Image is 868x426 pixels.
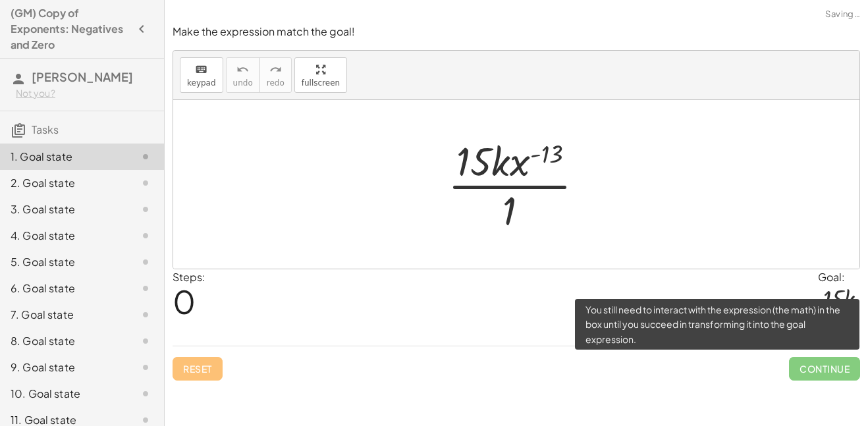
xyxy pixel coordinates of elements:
span: 0 [173,281,196,321]
i: Task not started. [138,228,153,244]
span: Tasks [32,122,59,136]
span: keypad [187,78,216,88]
i: Task not started. [138,280,153,296]
div: Not you? [16,87,153,100]
i: redo [269,62,282,78]
button: undoundo [226,57,260,93]
i: Task not started. [138,201,153,217]
div: 3. Goal state [11,201,117,217]
i: Task not started. [138,254,153,270]
div: 2. Goal state [11,175,117,191]
i: Task not started. [138,149,153,165]
h4: (GM) Copy of Exponents: Negatives and Zero [11,5,130,53]
div: Goal: [818,269,860,285]
div: 10. Goal state [11,386,117,402]
i: Task not started. [138,359,153,375]
i: undo [236,62,249,78]
div: 5. Goal state [11,254,117,270]
div: 9. Goal state [11,359,117,375]
button: keyboardkeypad [180,57,223,93]
i: Task not started. [138,175,153,191]
div: 8. Goal state [11,333,117,349]
span: [PERSON_NAME] [32,69,133,84]
div: 1. Goal state [11,149,117,165]
p: Make the expression match the goal! [173,24,860,40]
label: Steps: [173,270,205,284]
span: redo [267,78,285,88]
span: fullscreen [302,78,340,88]
i: Task not started. [138,333,153,349]
button: redoredo [259,57,292,93]
div: 4. Goal state [11,228,117,244]
button: fullscreen [294,57,347,93]
i: keyboard [195,62,207,78]
i: Task not started. [138,307,153,323]
span: undo [233,78,253,88]
div: 6. Goal state [11,280,117,296]
div: 7. Goal state [11,307,117,323]
i: Task not started. [138,386,153,402]
span: Saving… [825,8,860,21]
